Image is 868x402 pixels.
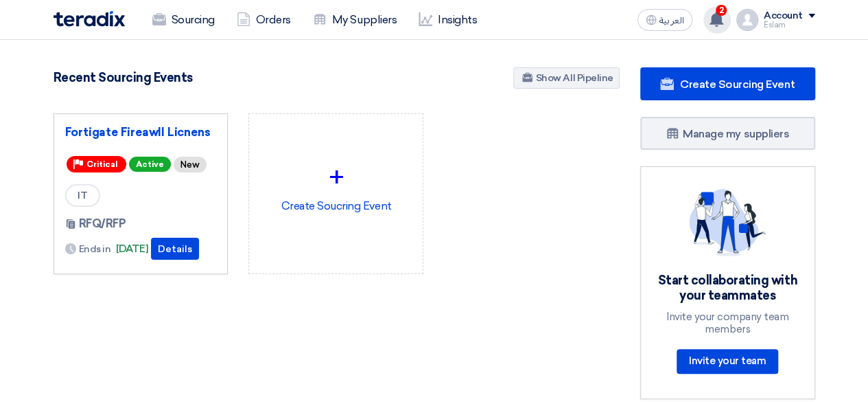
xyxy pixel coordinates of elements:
[764,21,815,29] div: Eslam
[680,78,795,91] span: Create Sourcing Event
[141,5,226,35] a: Sourcing
[677,349,778,374] a: Invite your team
[86,159,118,169] span: Critical
[116,241,148,257] span: [DATE]
[657,273,798,304] div: Start collaborating with your teammates
[640,117,815,150] a: Manage my suppliers
[408,5,488,35] a: Insights
[689,189,766,256] img: invite_your_team.svg
[151,238,199,260] button: Details
[302,5,408,35] a: My Suppliers
[54,11,125,27] img: Teradix logo
[129,157,171,172] span: Active
[79,216,126,232] span: RFQ/RFP
[65,125,217,139] a: Fortigate Fireawll Licnens
[54,70,193,85] h4: Recent Sourcing Events
[736,9,758,31] img: profile_test.png
[260,157,412,198] div: +
[764,10,803,22] div: Account
[659,16,684,25] span: العربية
[174,157,207,172] div: New
[79,242,111,256] span: Ends in
[260,125,412,246] div: Create Soucring Event
[716,5,727,16] span: 2
[65,184,100,207] span: IT
[513,67,620,89] a: Show All Pipeline
[226,5,302,35] a: Orders
[657,311,798,335] div: Invite your company team members
[637,9,692,31] button: العربية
